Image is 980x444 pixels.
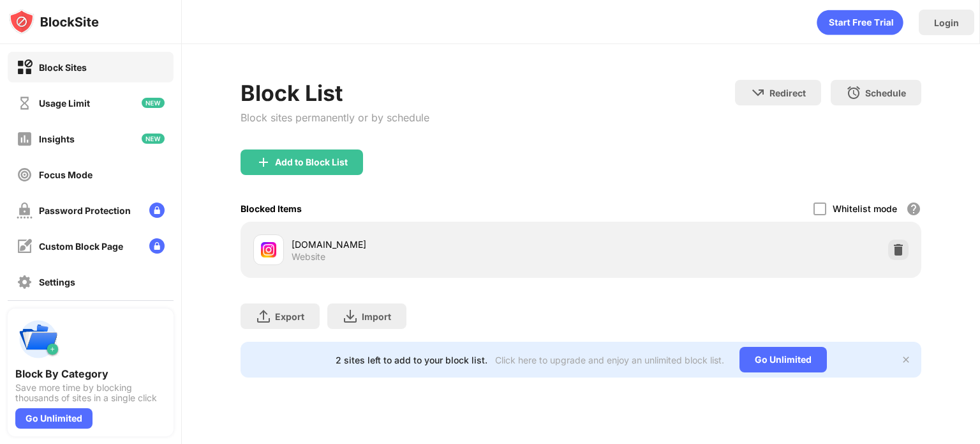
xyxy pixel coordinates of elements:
img: settings-off.svg [17,274,33,290]
div: Add to Block List [275,157,348,167]
div: Password Protection [39,205,131,216]
div: Blocked Items [241,203,302,214]
img: insights-off.svg [17,131,33,147]
img: push-categories.svg [15,316,61,362]
div: Go Unlimited [15,408,93,429]
img: favicons [261,242,276,257]
div: Block List [241,80,429,106]
div: Click here to upgrade and enjoy an unlimited block list. [495,355,724,365]
div: Login [934,17,959,28]
img: new-icon.svg [142,98,165,108]
img: customize-block-page-off.svg [17,238,33,254]
div: Redirect [769,88,806,98]
img: logo-blocksite.svg [9,9,99,34]
div: Schedule [865,88,906,98]
div: animation [817,10,903,35]
img: lock-menu.svg [149,238,165,254]
img: password-protection-off.svg [17,203,33,218]
div: 2 sites left to add to your block list. [336,355,487,365]
div: Export [275,311,304,322]
div: Usage Limit [39,98,90,109]
img: new-icon.svg [142,134,165,144]
div: Block Sites [39,62,87,73]
img: lock-menu.svg [149,203,165,218]
div: Custom Block Page [39,241,123,252]
div: Block By Category [15,367,166,380]
div: Insights [39,134,75,144]
div: Settings [39,277,75,287]
div: Import [362,311,391,322]
div: Whitelist mode [833,203,897,214]
img: focus-off.svg [17,167,33,183]
img: time-usage-off.svg [17,95,33,111]
div: Go Unlimited [739,347,827,372]
img: x-button.svg [901,355,911,365]
div: Block sites permanently or by schedule [241,111,429,124]
div: Focus Mode [39,169,93,180]
div: [DOMAIN_NAME] [292,238,581,251]
div: Website [292,251,325,263]
div: Save more time by blocking thousands of sites in a single click [15,383,166,403]
img: block-on.svg [17,59,33,75]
